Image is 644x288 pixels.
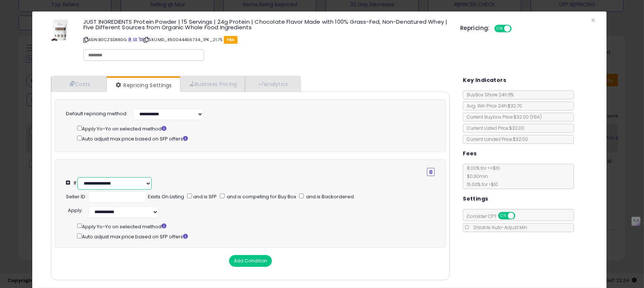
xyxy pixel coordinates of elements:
[514,213,526,219] span: OFF
[128,37,132,43] a: BuyBox page
[83,19,449,30] h3: JUST INGREDIENTS Protein Powder | 15 Servings | 24g Protein | Chocolate Flavor Made with 100% Gra...
[463,125,524,131] span: Current Listed Price: $32.00
[463,165,500,188] span: 8.00 % for <= $10
[463,114,542,120] span: Current Buybox Price:
[66,193,85,201] div: Seller ID
[192,193,217,200] span: and is SFP
[245,76,300,92] a: Analytics
[133,37,137,43] a: All offer listings
[463,149,477,158] h5: Fees
[68,205,83,214] div: :
[463,213,525,219] span: Consider CPT:
[49,19,72,41] img: 415WswiZP8L._SL60_.jpg
[305,193,354,200] span: and is Backordered
[224,36,238,44] span: FBA
[139,37,143,43] a: Your listing only
[463,194,488,203] h5: Settings
[77,134,435,142] div: Auto adjust max price based on SFP offers
[180,76,245,92] a: Business Pricing
[229,255,272,267] button: Add Condition
[77,222,442,230] div: Apply Yo-Yo on selected method
[51,76,107,92] a: Costs
[510,26,522,32] span: OFF
[83,34,449,46] p: ASIN: B0CZSD88DG | SKU: MD_850044456734_1PK_21.75
[530,114,542,120] span: ( FBA )
[463,103,522,109] span: Avg. Win Price 24h: $32.70
[463,76,506,85] h5: Key Indicators
[77,232,442,240] div: Auto adjust max price based on SFP offers
[77,124,435,132] div: Apply Yo-Yo on selected method
[470,224,527,231] span: Disable Auto-Adjust Min
[499,213,508,219] span: ON
[148,193,184,201] div: Exists On Listing
[66,110,127,117] label: Default repricing method:
[463,173,488,179] span: $0.30 min
[429,170,432,174] i: Remove Condition
[463,92,514,98] span: BuyBox Share 24h: 11%
[591,15,595,26] span: ×
[495,26,504,32] span: ON
[68,207,82,214] span: Apply
[463,181,498,188] span: 15.00 % for > $10
[463,136,528,142] span: Current Landed Price: $32.00
[514,114,542,120] span: $32.00
[107,78,179,93] a: Repricing Settings
[226,193,296,200] span: and is competing for Buy Box
[460,25,490,31] h5: Repricing:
